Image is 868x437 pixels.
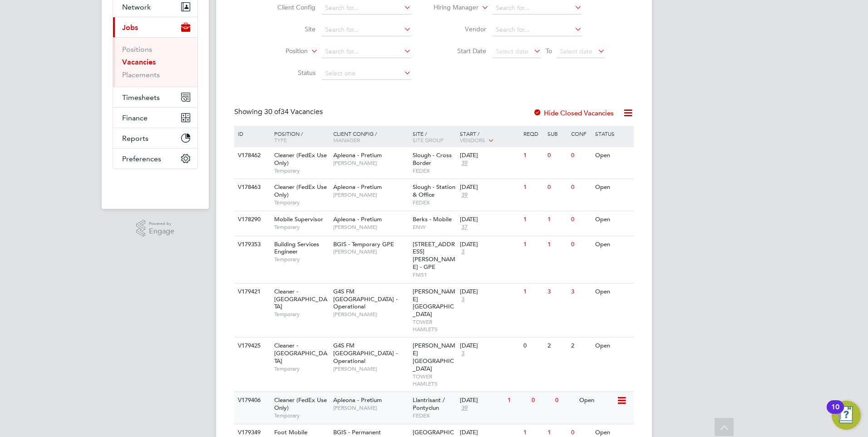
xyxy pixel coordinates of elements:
[136,220,175,237] a: Powered byEngage
[521,283,545,300] div: 1
[274,311,329,318] span: Temporary
[274,215,323,223] span: Mobile Supervisor
[122,70,160,79] a: Placements
[413,396,445,412] span: Llantrisant / Pontyclun
[236,179,267,196] div: V178463
[113,37,197,87] div: Jobs
[274,151,327,167] span: Cleaner (FedEx Use Only)
[543,45,555,57] span: To
[577,392,616,409] div: Open
[236,211,267,228] div: V178290
[413,240,455,271] span: [STREET_ADDRESS][PERSON_NAME] - GPE
[236,126,267,141] div: ID
[274,240,319,256] span: Building Services Engineer
[274,256,329,263] span: Temporary
[333,342,398,365] span: G4S FM [GEOGRAPHIC_DATA] - Operational
[113,149,197,169] button: Preferences
[831,407,839,419] div: 10
[460,241,519,248] div: [DATE]
[413,199,456,206] span: FEDEX
[413,342,455,372] span: [PERSON_NAME][GEOGRAPHIC_DATA]
[274,365,329,372] span: Temporary
[832,401,861,430] button: Open Resource Center, 10 new notifications
[460,429,519,437] div: [DATE]
[593,147,632,164] div: Open
[545,211,569,228] div: 1
[256,47,308,56] label: Position
[274,223,329,231] span: Temporary
[333,240,394,248] span: BGIS - Temporary GPE
[322,2,411,15] input: Search for...
[413,167,456,174] span: FEDEX
[333,215,382,223] span: Apleona - Pretium
[460,184,519,191] div: [DATE]
[593,236,632,253] div: Open
[236,147,267,164] div: V178462
[113,108,197,128] button: Finance
[122,3,151,11] span: Network
[274,288,327,311] span: Cleaner - [GEOGRAPHIC_DATA]
[493,24,582,36] input: Search for...
[236,392,267,409] div: V179406
[113,178,198,193] a: Go to home page
[113,17,197,37] button: Jobs
[593,211,632,228] div: Open
[460,404,469,412] span: 39
[333,136,360,144] span: Manager
[460,397,503,404] div: [DATE]
[333,191,408,199] span: [PERSON_NAME]
[264,107,281,116] span: 30 of
[274,396,327,412] span: Cleaner (FedEx Use Only)
[333,151,382,159] span: Apleona - Pretium
[113,178,198,193] img: fastbook-logo-retina.png
[331,126,410,148] div: Client Config /
[569,338,592,354] div: 2
[460,288,519,296] div: [DATE]
[545,179,569,196] div: 0
[460,296,466,303] span: 3
[234,107,325,117] div: Showing
[569,126,592,141] div: Conf
[274,183,327,199] span: Cleaner (FedEx Use Only)
[521,179,545,196] div: 1
[236,283,267,300] div: V179421
[545,283,569,300] div: 3
[521,147,545,164] div: 1
[569,147,592,164] div: 0
[593,126,632,141] div: Status
[569,211,592,228] div: 0
[413,412,456,419] span: FEDEX
[460,159,469,167] span: 39
[593,283,632,300] div: Open
[460,191,469,199] span: 39
[322,24,411,36] input: Search for...
[122,134,148,143] span: Reports
[333,183,382,191] span: Apleona - Pretium
[413,183,455,199] span: Slough - Station & Office
[122,23,138,32] span: Jobs
[458,126,521,149] div: Start /
[569,236,592,253] div: 0
[333,365,408,372] span: [PERSON_NAME]
[413,318,456,333] span: TOWER HAMLETS
[545,147,569,164] div: 0
[529,392,553,409] div: 0
[333,404,408,412] span: [PERSON_NAME]
[333,311,408,318] span: [PERSON_NAME]
[122,45,152,54] a: Positions
[505,392,529,409] div: 1
[149,228,174,235] span: Engage
[460,350,466,358] span: 3
[122,154,161,163] span: Preferences
[460,152,519,159] div: [DATE]
[274,412,329,419] span: Temporary
[545,338,569,354] div: 2
[113,87,197,107] button: Timesheets
[236,236,267,253] div: V179353
[333,428,381,436] span: BGIS - Permanent
[460,248,466,256] span: 3
[434,47,486,55] label: Start Date
[460,136,485,144] span: Vendors
[496,47,528,55] span: Select date
[113,128,197,148] button: Reports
